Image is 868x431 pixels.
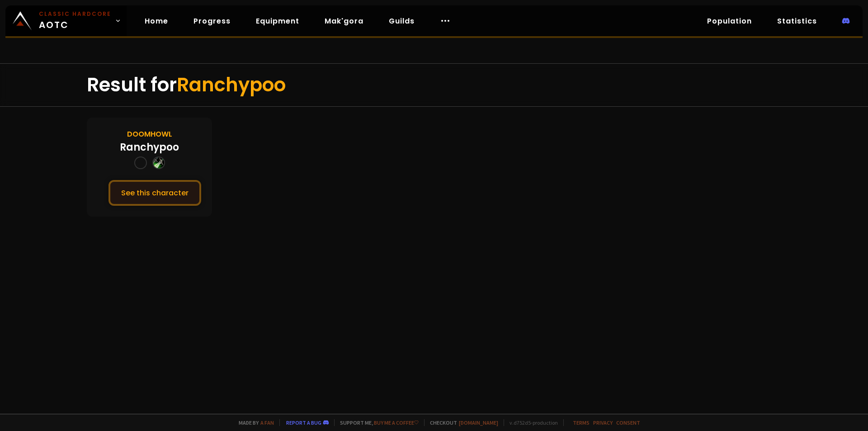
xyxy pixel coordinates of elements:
a: Report a bug [286,419,321,426]
a: a fan [260,419,274,426]
a: Mak'gora [317,12,371,30]
a: Buy me a coffee [374,419,419,426]
a: Terms [573,419,590,426]
a: Privacy [593,419,613,426]
span: AOTC [39,10,111,32]
small: Classic Hardcore [39,10,111,18]
a: Home [137,12,175,30]
span: Checkout [424,419,498,426]
div: Doomhowl [127,128,172,140]
a: Consent [616,419,640,426]
a: Classic HardcoreAOTC [5,5,127,36]
span: Support me, [334,419,419,426]
a: Progress [186,12,238,30]
div: Ranchypoo [120,140,179,155]
span: v. d752d5 - production [504,419,558,426]
a: Guilds [382,12,422,30]
span: Made by [233,419,274,426]
a: Equipment [249,12,307,30]
a: Statistics [770,12,824,30]
a: Population [700,12,759,30]
a: [DOMAIN_NAME] [459,419,498,426]
div: Result for [87,64,781,106]
button: See this character [108,180,201,206]
span: Ranchypoo [177,71,286,98]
